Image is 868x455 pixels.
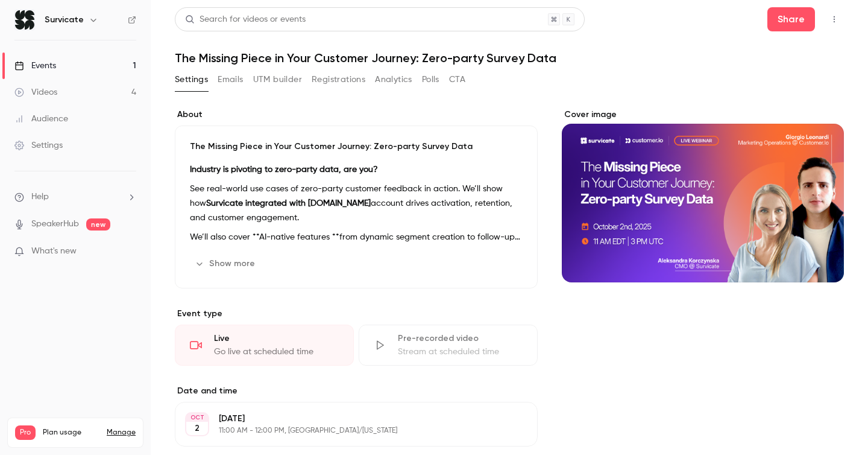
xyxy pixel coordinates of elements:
[14,86,57,98] div: Videos
[219,426,474,436] p: 11:00 AM - 12:00 PM, [GEOGRAPHIC_DATA]/[US_STATE]
[398,332,523,345] div: Pre-recorded video
[31,218,79,231] a: SpeakerHub
[14,113,68,125] div: Audience
[45,14,84,26] h6: Survicate
[15,10,34,30] img: Survicate
[175,70,208,89] button: Settings
[422,70,439,89] button: Polls
[14,139,63,151] div: Settings
[175,325,354,366] div: LiveGo live at scheduled time
[375,70,412,89] button: Analytics
[107,428,136,437] a: Manage
[186,413,208,422] div: OCT
[175,109,538,121] label: About
[562,109,844,121] label: Cover image
[190,254,262,273] button: Show more
[218,70,243,89] button: Emails
[175,308,538,320] p: Event type
[245,199,287,208] strong: integrated
[14,60,56,72] div: Events
[190,141,523,153] p: The Missing Piece in Your Customer Journey: Zero-party Survey Data
[190,182,523,225] p: See real-world use cases of zero-party customer feedback in action. We’ll show how account drives...
[214,332,339,345] div: Live
[185,13,306,26] div: Search for videos or events
[767,7,815,31] button: Share
[43,428,99,437] span: Plan usage
[359,325,538,366] div: Pre-recorded videoStream at scheduled time
[219,413,474,425] p: [DATE]
[195,422,200,434] p: 2
[14,191,136,203] li: help-dropdown-opener
[31,191,49,203] span: Help
[449,70,465,89] button: CTA
[122,246,136,257] iframe: Noticeable Trigger
[190,165,378,174] strong: Industry is pivoting to zero-party data, are you?
[398,346,523,358] div: Stream at scheduled time
[31,245,77,258] span: What's new
[312,70,365,89] button: Registrations
[86,218,110,231] span: new
[175,385,538,397] label: Date and time
[15,425,36,440] span: Pro
[190,230,523,244] p: We’ll also cover **AI-native features **from dynamic segment creation to follow-up survey questio...
[214,346,339,358] div: Go live at scheduled time
[175,51,844,65] h1: The Missing Piece in Your Customer Journey: Zero-party Survey Data
[562,109,844,282] section: Cover image
[289,199,371,208] strong: with [DOMAIN_NAME]
[206,199,243,208] strong: Survicate
[253,70,302,89] button: UTM builder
